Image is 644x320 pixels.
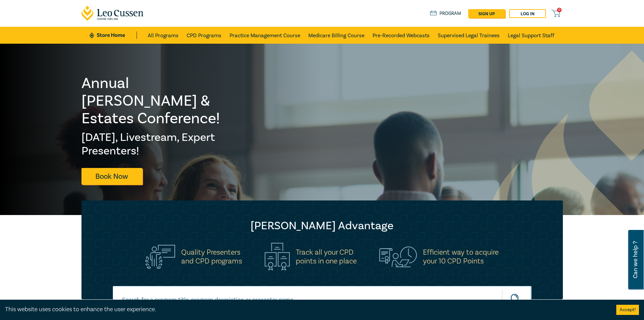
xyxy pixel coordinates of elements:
[95,219,549,233] h2: [PERSON_NAME] Advantage
[632,234,639,285] span: Can we help ?
[181,248,242,265] h5: Quality Presenters and CPD programs
[438,27,500,44] a: Supervised Legal Trainees
[430,10,461,17] a: Program
[230,27,300,44] a: Practice Management Course
[509,9,546,18] a: Log in
[81,131,233,158] h2: [DATE], Livestream, Expert Presenters!
[148,27,178,44] a: All Programs
[265,243,290,271] img: Track all your CPD<br>points in one place
[379,247,417,267] img: Efficient way to acquire<br>your 10 CPD Points
[373,27,430,44] a: Pre-Recorded Webcasts
[308,27,364,44] a: Medicare Billing Course
[145,245,175,269] img: Quality Presenters<br>and CPD programs
[423,248,499,265] h5: Efficient way to acquire your 10 CPD Points
[81,168,142,185] a: Book Now
[81,74,233,127] h1: Annual [PERSON_NAME] & Estates Conference!
[468,9,505,18] a: sign up
[90,31,137,39] a: Store Home
[113,286,532,313] input: Search for a program title, program description or presenter name
[616,305,639,315] button: Accept cookies
[187,27,221,44] a: CPD Programs
[296,248,357,265] h5: Track all your CPD points in one place
[508,27,554,44] a: Legal Support Staff
[5,305,606,314] div: This website uses cookies to enhance the user experience.
[557,8,562,12] span: 0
